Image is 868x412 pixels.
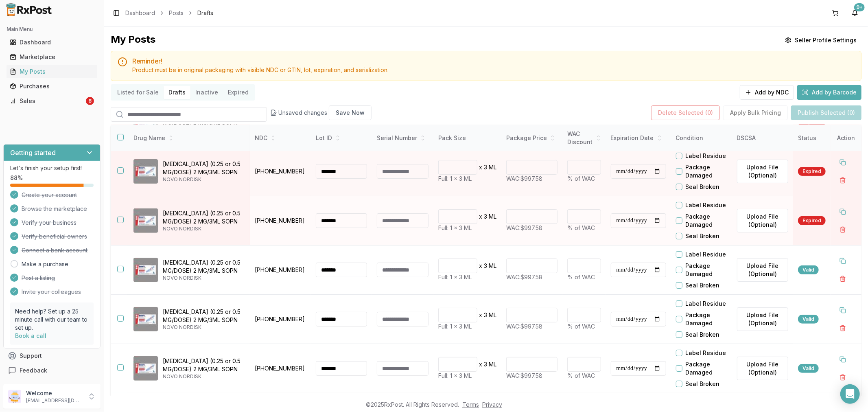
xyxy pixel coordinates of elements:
[462,401,479,408] a: Terms
[506,372,542,379] span: WAC: $997.58
[506,175,542,182] span: WAC: $997.58
[482,401,502,408] a: Privacy
[10,38,94,46] div: Dashboard
[848,7,861,20] button: 9+
[3,348,101,363] button: Support
[780,33,861,48] button: Seller Profile Settings
[270,105,372,120] div: Unsaved changes
[438,224,472,231] span: Full: 1 x 3 ML
[163,357,243,373] p: [MEDICAL_DATA] (0.25 or 0.5 MG/DOSE) 2 MG/3ML SOPN
[835,173,850,188] button: Delete
[3,94,101,107] button: Sales8
[169,9,184,17] a: Posts
[125,9,155,17] a: Dashboard
[835,254,850,268] button: Duplicate
[479,213,482,221] p: x
[567,274,595,281] span: % of WAC
[835,222,850,237] button: Delete
[10,97,84,105] div: Sales
[686,183,720,191] label: Seal Broken
[112,86,164,99] button: Listed for Sale
[686,163,732,180] label: Package Damaged
[163,259,243,275] p: [MEDICAL_DATA] (0.25 or 0.5 MG/DOSE) 2 MG/3ML SOPN
[7,94,97,108] a: Sales8
[686,281,720,289] label: Seal Broken
[377,134,428,142] div: Serial Number
[489,360,496,368] p: ML
[737,258,788,282] button: Upload File (Optional)
[438,175,472,182] span: Full: 1 x 3 ML
[489,311,496,319] p: ML
[255,217,306,225] p: [PHONE_NUMBER]
[3,80,101,93] button: Purchases
[686,331,720,339] label: Seal Broken
[3,3,55,16] img: RxPost Logo
[197,9,213,17] span: Drafts
[164,86,190,99] button: Drafts
[7,79,97,94] a: Purchases
[22,205,87,213] span: Browse the marketplace
[10,82,94,90] div: Purchases
[686,349,726,357] label: Label Residue
[506,323,542,330] span: WAC: $997.58
[26,397,83,404] p: [EMAIL_ADDRESS][DOMAIN_NAME]
[163,373,243,380] p: NOVO NORDISK
[255,167,306,175] p: [PHONE_NUMBER]
[484,163,487,171] p: 3
[840,384,860,404] div: Open Intercom Messenger
[433,125,501,151] th: Pack Size
[737,160,788,183] label: Upload File (Optional)
[10,164,94,172] p: Let's finish your setup first!
[7,26,97,33] h2: Main Menu
[835,155,850,170] button: Duplicate
[835,303,850,318] button: Duplicate
[190,86,223,99] button: Inactive
[479,311,482,319] p: x
[567,175,595,182] span: % of WAC
[86,97,94,105] div: 8
[10,53,94,61] div: Marketplace
[438,323,472,330] span: Full: 1 x 3 ML
[732,125,793,151] th: DSCSA
[484,311,487,319] p: 3
[798,364,819,373] div: Valid
[737,209,788,232] label: Upload File (Optional)
[133,208,158,233] img: Ozempic (0.25 or 0.5 MG/DOSE) 2 MG/3ML SOPN
[438,372,472,379] span: Full: 1 x 3 ML
[479,360,482,368] p: x
[835,352,850,367] button: Duplicate
[255,364,306,373] p: [PHONE_NUMBER]
[22,232,87,241] span: Verify beneficial owners
[22,260,68,268] a: Make a purchase
[506,134,558,142] div: Package Price
[686,262,732,278] label: Package Damaged
[20,366,47,375] span: Feedback
[479,163,482,171] p: x
[798,167,826,176] div: Expired
[163,275,243,281] p: NOVO NORDISK
[737,307,788,331] label: Upload File (Optional)
[686,360,732,377] label: Package Damaged
[737,357,788,380] label: Upload File (Optional)
[797,85,861,100] button: Add by Barcode
[489,213,496,221] p: ML
[835,204,850,219] button: Duplicate
[484,262,487,270] p: 3
[506,274,542,281] span: WAC: $997.58
[10,148,56,158] h3: Getting started
[686,201,726,209] label: Label Residue
[7,50,97,64] a: Marketplace
[163,176,243,183] p: NOVO NORDISK
[567,323,595,330] span: % of WAC
[22,288,81,296] span: Invite your colleagues
[798,315,819,324] div: Valid
[8,390,21,403] img: User avatar
[686,232,720,240] label: Seal Broken
[831,125,861,151] th: Action
[329,105,372,120] button: Save Now
[125,9,213,17] nav: breadcrumb
[798,216,826,225] div: Expired
[133,356,158,381] img: Ozempic (0.25 or 0.5 MG/DOSE) 2 MG/3ML SOPN
[686,152,726,160] label: Label Residue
